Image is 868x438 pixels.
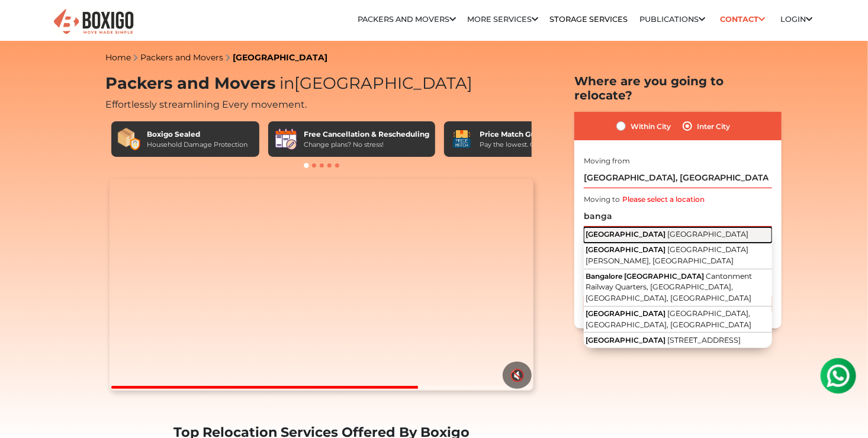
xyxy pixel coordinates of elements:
[586,309,666,318] span: [GEOGRAPHIC_DATA]
[52,8,135,37] img: Boxigo
[140,52,223,63] a: Packers and Movers
[105,99,307,110] span: Effortlessly streamlining Every movement.
[574,74,782,102] h2: Where are you going to relocate?
[117,127,141,151] img: Boxigo Sealed
[697,119,730,133] label: Inter City
[480,140,570,150] div: Pay the lowest. Guaranteed!
[274,127,298,151] img: Free Cancellation & Rescheduling
[586,336,666,344] span: [GEOGRAPHIC_DATA]
[584,307,772,333] button: [GEOGRAPHIC_DATA] [GEOGRAPHIC_DATA], [GEOGRAPHIC_DATA], [GEOGRAPHIC_DATA]
[667,336,741,344] span: [STREET_ADDRESS]
[450,127,474,151] img: Price Match Guarantee
[586,245,666,254] span: [GEOGRAPHIC_DATA]
[716,10,769,28] a: Contact
[639,15,705,24] a: Publications
[584,243,772,269] button: [GEOGRAPHIC_DATA] [GEOGRAPHIC_DATA][PERSON_NAME], [GEOGRAPHIC_DATA]
[480,129,570,140] div: Price Match Guarantee
[110,179,533,391] video: Your browser does not support the video tag.
[622,194,705,205] label: Please select a location
[233,52,327,63] a: [GEOGRAPHIC_DATA]
[147,129,247,140] div: Boxigo Sealed
[584,168,772,188] input: Select Building or Nearest Landmark
[586,309,751,329] span: [GEOGRAPHIC_DATA], [GEOGRAPHIC_DATA], [GEOGRAPHIC_DATA]
[147,140,247,150] div: Household Damage Protection
[105,52,131,63] a: Home
[584,206,772,227] input: Select Building or Nearest Landmark
[584,227,772,243] button: [GEOGRAPHIC_DATA] [GEOGRAPHIC_DATA]
[584,333,772,348] button: [GEOGRAPHIC_DATA] [STREET_ADDRESS]
[105,74,538,94] h1: Packers and Movers
[586,272,704,281] span: Bangalore [GEOGRAPHIC_DATA]
[780,15,812,24] a: Login
[667,230,748,239] span: [GEOGRAPHIC_DATA]
[586,245,748,265] span: [GEOGRAPHIC_DATA][PERSON_NAME], [GEOGRAPHIC_DATA]
[584,156,630,166] label: Moving from
[584,269,772,307] button: Bangalore [GEOGRAPHIC_DATA] Cantonment Railway Quarters, [GEOGRAPHIC_DATA], [GEOGRAPHIC_DATA], [G...
[586,272,752,302] span: Cantonment Railway Quarters, [GEOGRAPHIC_DATA], [GEOGRAPHIC_DATA], [GEOGRAPHIC_DATA]
[467,15,538,24] a: More services
[12,12,36,36] img: whatsapp-icon.svg
[304,129,429,140] div: Free Cancellation & Rescheduling
[584,194,620,205] label: Moving to
[275,73,472,93] span: [GEOGRAPHIC_DATA]
[279,73,294,93] span: in
[304,140,429,150] div: Change plans? No stress!
[503,362,532,389] button: 🔇
[358,15,456,24] a: Packers and Movers
[549,15,628,24] a: Storage Services
[631,119,671,133] label: Within City
[586,230,666,239] span: [GEOGRAPHIC_DATA]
